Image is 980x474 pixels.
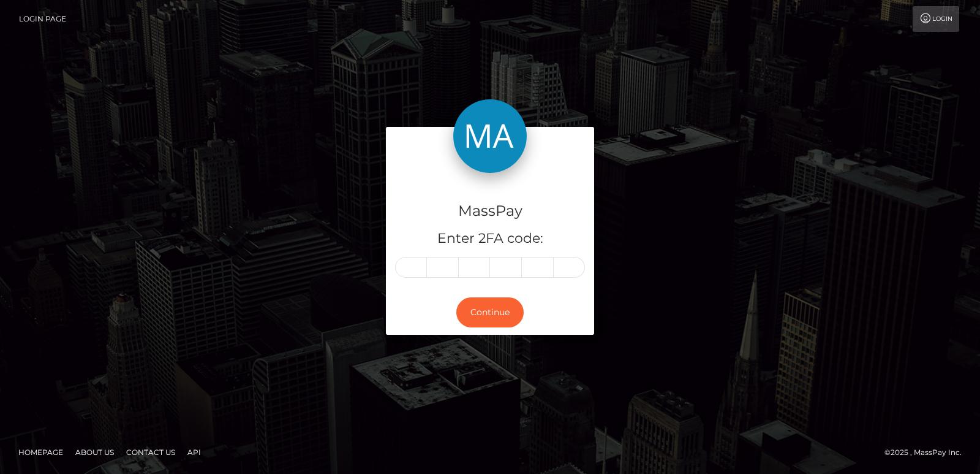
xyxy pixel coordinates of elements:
img: MassPay [453,99,527,173]
a: Contact Us [121,443,180,462]
h5: Enter 2FA code: [395,229,585,248]
a: Homepage [13,443,68,462]
a: Login Page [19,6,66,32]
div: © 2025 , MassPay Inc. [884,446,971,459]
a: API [183,443,206,462]
a: Login [913,6,959,32]
a: About Us [70,443,119,462]
h4: MassPay [395,201,585,222]
button: Continue [456,297,524,327]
